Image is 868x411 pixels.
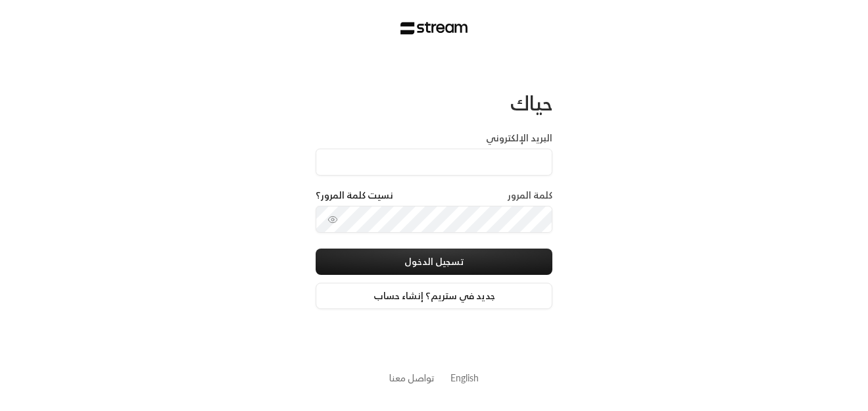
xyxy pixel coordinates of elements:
[400,22,468,35] img: Stream Logo
[322,209,343,230] button: toggle password visibility
[316,189,393,202] a: نسيت كلمة المرور؟
[450,366,479,390] a: English
[508,189,552,202] label: كلمة المرور
[510,85,552,120] span: حياك
[486,132,552,145] label: البريد الإلكتروني
[316,283,552,309] a: جديد في ستريم؟ إنشاء حساب
[389,370,435,386] a: تواصل معنا
[389,371,435,385] button: تواصل معنا
[316,249,552,275] button: تسجيل الدخول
